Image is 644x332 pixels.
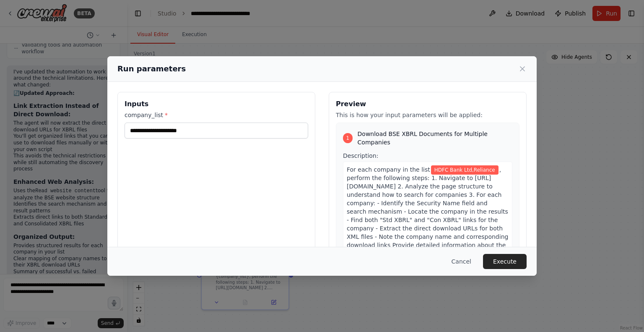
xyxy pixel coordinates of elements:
[117,63,186,75] h2: Run parameters
[483,254,527,269] button: Execute
[445,254,478,269] button: Cancel
[347,166,430,173] span: For each company in the list
[347,166,508,274] span: , perform the following steps: 1. Navigate to [URL][DOMAIN_NAME] 2. Analyze the page structure to...
[125,99,308,109] h3: Inputs
[343,133,353,143] div: 1
[125,111,308,119] label: company_list
[336,99,519,109] h3: Preview
[358,130,512,146] span: Download BSE XBRL Documents for Multiple Companies
[431,165,499,175] span: Variable: company_list
[343,152,378,159] span: Description:
[336,111,519,119] p: This is how your input parameters will be applied:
